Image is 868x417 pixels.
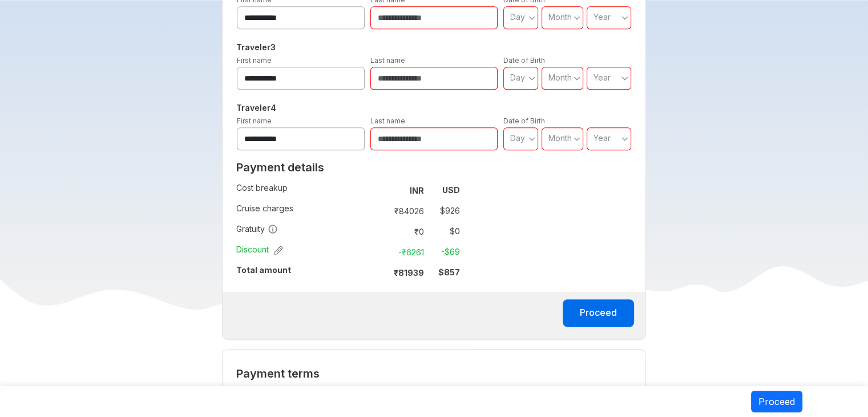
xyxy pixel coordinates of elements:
span: Day [510,133,525,143]
svg: angle down [528,12,535,23]
td: : [376,262,381,283]
h5: Traveler 3 [234,41,634,54]
h2: Payment terms [236,367,460,380]
svg: angle down [528,133,535,145]
label: First name [237,56,272,65]
h2: Payment details [236,161,460,174]
span: Gratuity [236,223,278,235]
span: Year [594,133,611,143]
td: : [376,221,381,242]
td: ₹ 0 [381,223,429,239]
button: Proceed [751,391,802,412]
strong: USD [442,185,460,195]
svg: angle down [621,133,628,145]
td: : [376,242,381,262]
svg: angle down [574,133,580,145]
td: $ 926 [429,203,460,219]
span: Month [548,12,572,22]
strong: INR [410,186,424,195]
strong: $ 857 [438,267,460,277]
svg: angle down [621,73,628,84]
span: Day [510,73,525,82]
td: : [376,201,381,221]
td: $ 0 [429,223,460,239]
label: Last name [370,117,405,125]
span: Year [594,73,611,82]
span: Year [594,12,611,22]
strong: ₹ 81939 [394,268,424,278]
td: ₹ 84026 [381,203,429,219]
td: -$ 69 [429,244,460,260]
svg: angle down [574,12,580,23]
span: Month [548,133,572,143]
button: Proceed [563,299,634,327]
svg: angle down [528,73,535,84]
svg: angle down [574,73,580,84]
label: Date of Birth [503,56,545,65]
td: : [376,180,381,201]
label: Last name [370,56,405,65]
td: Cruise charges [236,201,376,221]
span: Month [548,73,572,82]
span: Day [510,12,525,22]
label: Date of Birth [503,117,545,125]
span: Discount [236,244,283,255]
strong: Total amount [236,265,291,275]
td: Cost breakup [236,180,376,201]
td: -₹ 6261 [381,244,429,260]
label: First name [237,117,272,125]
h5: Traveler 4 [234,101,634,115]
svg: angle down [621,12,628,23]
